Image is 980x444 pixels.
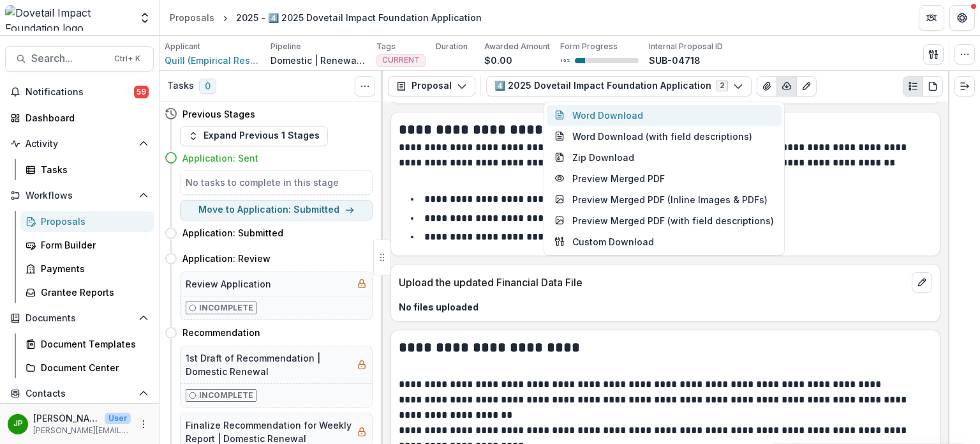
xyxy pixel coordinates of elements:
a: Form Builder [20,234,154,256]
a: Grantee Reports [20,282,154,303]
p: [PERSON_NAME] [33,411,100,425]
p: Incomplete [199,302,253,314]
span: Search... [31,52,107,65]
p: Duration [436,41,468,52]
a: Document Center [20,357,154,378]
h5: No tasks to complete in this stage [186,176,367,189]
button: Expand Previous 1 Stages [180,126,328,146]
span: Contacts [26,388,133,399]
p: Awarded Amount [484,41,550,52]
span: 59 [134,86,149,98]
h4: Application: Review [182,252,271,265]
button: Open Workflows [5,185,154,206]
button: Open Activity [5,134,154,154]
p: Domestic | Renewal Pipeline [271,54,366,67]
button: Open Documents [5,308,154,328]
button: Proposal [388,76,475,96]
div: Dashboard [26,111,144,125]
div: Document Center [41,361,144,374]
a: Proposals [20,211,154,232]
a: Tasks [20,159,154,180]
button: Open Contacts [5,383,154,404]
h4: Recommendation [182,326,260,339]
div: Proposals [170,11,214,24]
p: [PERSON_NAME][EMAIL_ADDRESS][DOMAIN_NAME] [33,425,131,436]
div: Grantee Reports [41,286,144,299]
nav: breadcrumb [165,8,487,27]
span: 0 [199,79,216,94]
button: Partners [919,5,944,31]
div: Proposals [41,215,144,228]
h4: Application: Sent [182,151,258,165]
h4: Application: Submitted [182,226,283,240]
a: Dashboard [5,107,154,128]
div: Ctrl + K [112,52,143,66]
span: Documents [26,313,133,324]
p: Form Progress [560,41,618,52]
p: SUB-04718 [649,54,701,67]
button: PDF view [923,76,943,96]
div: Jason Pittman [13,420,23,428]
a: Document Templates [20,333,154,355]
span: Activity [26,139,133,149]
button: View Attached Files [757,76,777,96]
button: Move to Application: Submitted [180,200,373,220]
h5: Review Application [186,277,271,291]
button: More [136,417,151,432]
div: 2025 - 4️⃣ 2025 Dovetail Impact Foundation Application [236,11,482,24]
p: Tags [376,41,396,52]
button: Plaintext view [903,76,923,96]
p: Internal Proposal ID [649,41,723,52]
span: Notifications [26,87,134,98]
a: Payments [20,258,154,279]
p: User [105,413,131,424]
span: CURRENT [382,56,420,65]
div: Document Templates [41,337,144,351]
p: $0.00 [484,54,512,67]
h4: Previous Stages [182,107,255,121]
span: Workflows [26,190,133,201]
button: Get Help [949,5,975,31]
p: Applicant [165,41,200,52]
div: Payments [41,262,144,275]
p: Upload the updated Financial Data File [399,275,907,290]
p: Incomplete [199,390,253,401]
button: Toggle View Cancelled Tasks [355,76,375,96]
button: Search... [5,46,154,72]
button: edit [912,272,932,293]
button: Edit as form [796,76,817,96]
p: 16 % [560,56,570,65]
p: No files uploaded [399,300,932,314]
a: Proposals [165,8,219,27]
button: 4️⃣ 2025 Dovetail Impact Foundation Application2 [486,76,752,96]
a: Quill (Empirical Resolutions, Inc). [165,54,260,67]
img: Dovetail Impact Foundation logo [5,5,131,31]
button: Notifications59 [5,82,154,102]
button: Expand right [954,76,975,96]
h5: 1st Draft of Recommendation | Domestic Renewal [186,351,352,378]
div: Tasks [41,163,144,176]
p: Pipeline [271,41,301,52]
button: Open entity switcher [136,5,154,31]
h3: Tasks [167,80,194,91]
div: Form Builder [41,238,144,252]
